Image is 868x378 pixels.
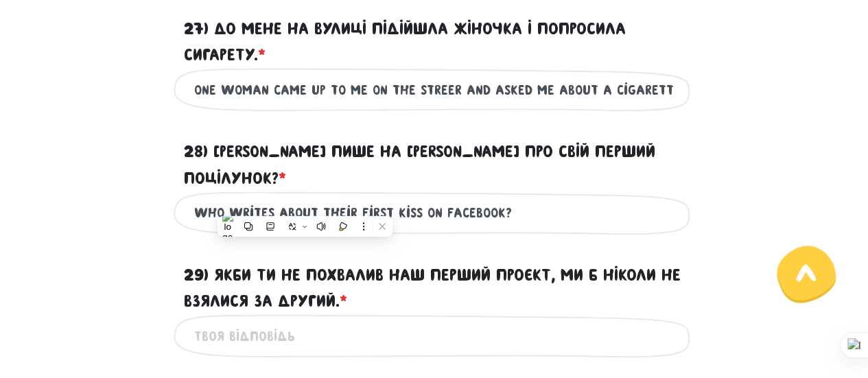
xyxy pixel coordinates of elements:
[184,139,685,191] label: 28) [PERSON_NAME] пише на [PERSON_NAME] про свій перший поцілунок?
[184,16,685,69] label: 27) До мене на вулиці підійшла жіночка і попросила сигарету.
[184,262,685,315] label: 29) Якби ти не похвалив наш перший проєкт, ми б ніколи не взялися за другий.
[194,198,675,228] input: Твоя відповідь
[194,320,675,351] input: Твоя відповідь
[194,74,675,105] input: Твоя відповідь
